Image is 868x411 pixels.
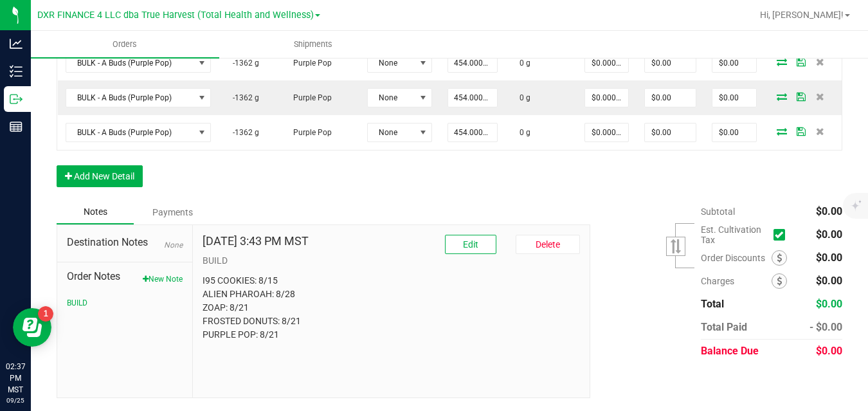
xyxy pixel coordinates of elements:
[791,58,811,66] span: Save Order Detail
[13,308,51,347] iframe: Resource center
[37,10,314,21] span: DXR FINANCE 4 LLC dba True Harvest (Total Health and Wellness)
[67,269,183,284] span: Order Notes
[816,205,842,217] span: $0.00
[10,93,23,105] inline-svg: Outbound
[203,254,580,268] p: BUILD
[276,39,350,50] span: Shipments
[226,59,259,68] span: -1362 g
[57,165,143,187] button: Add New Detail
[513,93,530,102] span: 0 g
[445,235,496,254] button: Edit
[203,235,309,248] h4: [DATE] 3:43 PM MST
[816,275,842,287] span: $0.00
[536,239,560,250] span: Delete
[57,200,134,224] div: Notes
[811,93,830,100] span: Delete Order Detail
[31,31,219,58] a: Orders
[226,128,259,137] span: -1362 g
[143,273,183,285] button: New Note
[448,54,498,72] input: 0
[66,123,194,142] span: BULK - A Buds (Purple Pop)
[203,274,580,342] p: I95 COOKIES: 8/15 ALIEN PHAROAH: 8/28 ZOAP: 8/21 FROSTED DONUTS: 8/21 PURPLE POP: 8/21
[645,123,696,142] input: 0
[773,226,791,244] span: Calculate cultivation tax
[448,89,498,107] input: 0
[219,31,408,58] a: Shipments
[287,59,332,68] span: Purple Pop
[66,88,211,107] span: NO DATA FOUND
[10,37,23,50] inline-svg: Analytics
[368,123,415,142] span: None
[585,123,628,142] input: 0
[760,10,844,20] span: Hi, [PERSON_NAME]!
[791,93,811,100] span: Save Order Detail
[448,123,498,142] input: 0
[816,228,842,241] span: $0.00
[809,321,842,333] span: - $0.00
[811,58,830,66] span: Delete Order Detail
[6,361,25,396] p: 02:37 PM MST
[67,297,87,309] button: BUILD
[368,89,415,107] span: None
[712,54,756,72] input: 0
[66,53,211,73] span: NO DATA FOUND
[226,93,259,102] span: -1362 g
[585,54,628,72] input: 0
[645,54,696,72] input: 0
[134,201,211,224] div: Payments
[811,127,830,135] span: Delete Order Detail
[816,251,842,264] span: $0.00
[287,128,332,137] span: Purple Pop
[513,128,530,137] span: 0 g
[712,123,756,142] input: 0
[701,253,772,263] span: Order Discounts
[816,345,842,357] span: $0.00
[66,54,194,72] span: BULK - A Buds (Purple Pop)
[645,89,696,107] input: 0
[701,224,768,245] span: Est. Cultivation Tax
[516,235,580,254] button: Delete
[164,241,183,250] span: None
[66,89,194,107] span: BULK - A Buds (Purple Pop)
[701,276,772,286] span: Charges
[95,39,154,50] span: Orders
[701,298,724,310] span: Total
[10,120,23,133] inline-svg: Reports
[701,206,735,217] span: Subtotal
[463,239,478,250] span: Edit
[701,345,759,357] span: Balance Due
[10,65,23,78] inline-svg: Inventory
[67,235,183,250] span: Destination Notes
[368,54,415,72] span: None
[816,298,842,310] span: $0.00
[66,123,211,142] span: NO DATA FOUND
[513,59,530,68] span: 0 g
[6,396,25,405] p: 09/25
[701,321,747,333] span: Total Paid
[287,93,332,102] span: Purple Pop
[38,306,53,322] iframe: Resource center unread badge
[585,89,628,107] input: 0
[791,127,811,135] span: Save Order Detail
[712,89,756,107] input: 0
